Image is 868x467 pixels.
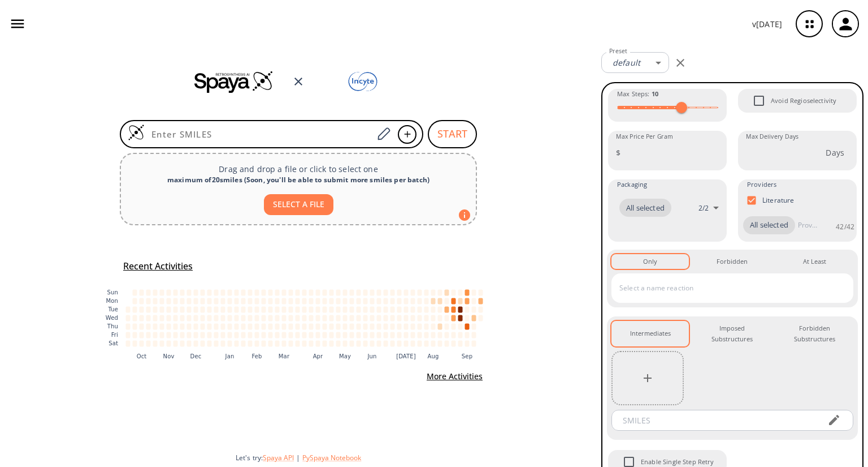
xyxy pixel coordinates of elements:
span: Providers [747,179,776,190]
p: $ [616,147,620,158]
button: More Activities [422,366,487,387]
button: Forbidden Substructures [776,321,853,346]
h5: Recent Activities [123,260,193,272]
span: Packaging [617,179,647,190]
span: All selected [743,220,795,231]
text: Aug [428,353,439,359]
text: Oct [137,353,147,359]
input: Select a name reaction [617,279,831,297]
img: Team logo [323,69,402,95]
text: Sep [462,353,472,359]
span: Avoid Regioselectivity [771,96,836,106]
text: Mar [279,353,290,359]
input: Provider name [795,216,820,234]
button: START [428,120,477,148]
text: Mon [106,298,118,304]
text: Fri [111,332,118,338]
span: Max Steps : [617,89,658,99]
div: At Least [803,256,826,267]
img: Logo Spaya [128,124,145,141]
button: Only [611,254,689,269]
p: Literature [762,195,795,205]
text: Apr [313,353,323,359]
input: Enter SMILES [145,128,373,140]
label: Max Price Per Gram [616,132,673,141]
div: Imposed Substructures [702,323,762,344]
text: Jun [367,353,376,359]
em: default [613,57,640,68]
button: Spaya API [263,453,294,462]
text: Dec [190,353,202,359]
span: Enable Single Step Retry [641,457,714,467]
span: | [294,453,302,462]
label: Max Delivery Days [746,132,798,141]
div: Let's try: [236,453,592,462]
text: Feb [251,353,262,359]
label: Preset [609,47,627,55]
g: y-axis tick label [106,289,118,346]
g: x-axis tick label [137,353,473,359]
button: At Least [776,254,853,269]
button: PySpaya Notebook [302,453,361,462]
div: Forbidden [717,256,748,267]
button: Imposed Substructures [693,321,771,346]
g: cell [126,289,483,346]
strong: 10 [652,89,658,98]
button: Recent Activities [119,257,197,276]
text: May [339,353,351,359]
text: Jan [225,353,235,359]
text: Sat [108,340,118,346]
p: Drag and drop a file or click to select one [130,163,467,175]
text: Thu [107,323,118,329]
div: Intermediates [630,328,671,339]
text: Wed [106,315,118,321]
input: SMILES [615,410,818,431]
button: Forbidden [693,254,771,269]
button: Intermediates [611,321,689,346]
text: Sun [107,289,118,295]
text: Tue [107,306,118,312]
text: Nov [163,353,175,359]
span: All selected [619,203,671,214]
p: 2 / 2 [698,203,709,213]
text: [DATE] [396,353,416,359]
div: maximum of 20 smiles ( Soon, you'll be able to submit more smiles per batch ) [130,175,467,185]
img: Spaya logo [194,70,274,93]
p: 42 / 42 [836,222,854,232]
span: Avoid Regioselectivity [747,89,771,113]
p: Days [826,147,844,158]
button: SELECT A FILE [264,194,333,215]
div: Forbidden Substructures [785,323,844,344]
p: v [DATE] [752,18,782,30]
div: Only [643,256,657,267]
